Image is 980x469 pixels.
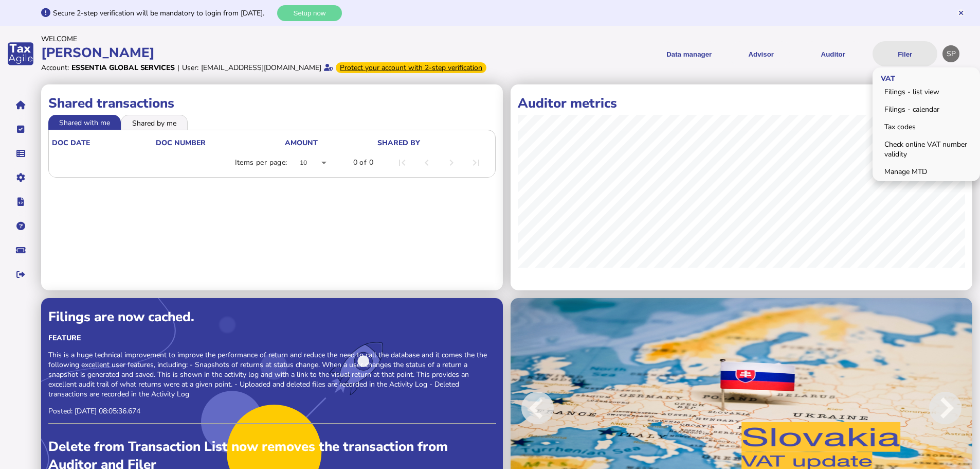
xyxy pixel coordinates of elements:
div: User: [182,63,198,73]
div: doc date [52,138,155,148]
div: shared by [377,138,420,148]
div: [PERSON_NAME] [41,44,487,62]
div: Secure 2-step verification will be mandatory to login from [DATE]. [53,8,275,18]
button: Developer hub links [10,191,31,213]
div: Feature [48,333,496,343]
div: Welcome [41,34,487,44]
i: Data manager [16,153,25,154]
li: Shared with me [48,115,121,129]
div: shared by [377,138,490,148]
div: 0 of 0 [353,158,373,168]
li: Shared by me [121,115,188,129]
button: Tasks [10,118,31,140]
button: Hide message [957,9,965,16]
span: VAT [873,65,900,90]
button: Sign out [10,264,31,285]
a: Manage MTD [874,164,978,180]
div: Account: [41,63,69,73]
a: Check online VAT number validity [874,136,978,162]
div: From Oct 1, 2025, 2-step verification will be required to login. Set it up now... [336,62,486,73]
div: Items per page: [235,158,287,168]
h1: Shared transactions [48,94,496,112]
button: Raise a support ticket [10,239,31,261]
div: Filings are now cached. [48,308,496,326]
button: Help pages [10,215,31,237]
i: Email verified [324,64,333,71]
h1: Auditor metrics [518,94,965,112]
button: Setup now [277,5,342,21]
a: Filings - calendar [874,101,978,117]
div: Essentia Global Services [71,63,175,73]
div: doc date [52,138,90,148]
div: Profile settings [942,45,959,62]
button: Home [10,94,31,116]
button: Manage settings [10,167,31,188]
div: | [177,63,179,73]
div: Amount [285,138,318,148]
menu: navigate products [492,41,938,66]
a: Filings - list view [874,84,978,100]
div: Amount [285,138,376,148]
button: Shows a dropdown of VAT Advisor options [729,41,793,66]
p: This is a huge technical improvement to improve the performance of return and reduce the need to ... [48,350,496,399]
div: doc number [156,138,284,148]
button: Data manager [10,143,31,164]
a: Tax codes [874,119,978,135]
div: [EMAIL_ADDRESS][DOMAIN_NAME] [201,63,321,73]
button: Auditor [801,41,865,66]
button: Shows a dropdown of Data manager options [657,41,721,66]
button: Filer [873,41,937,66]
div: doc number [156,138,206,148]
p: Posted: [DATE] 08:05:36.674 [48,406,496,416]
